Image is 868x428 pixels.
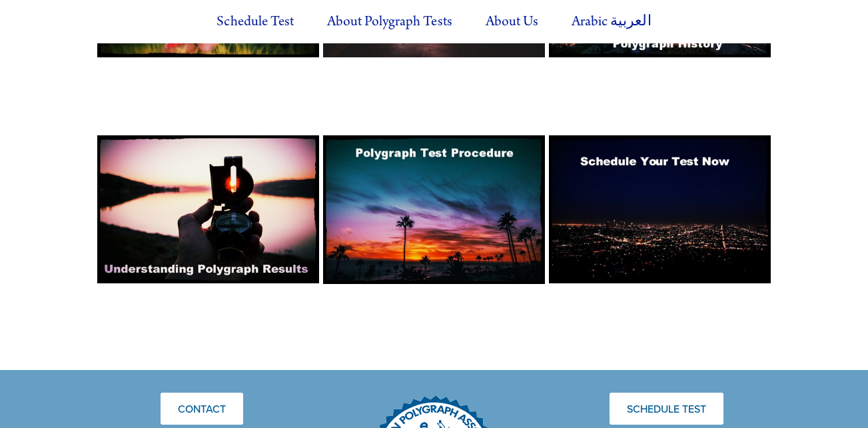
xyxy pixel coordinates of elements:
a: Contact [161,393,243,425]
a: Schedule Test [202,3,308,40]
label: About Us [471,3,553,40]
label: About Polygraph Tests [312,3,467,40]
img: Polygraph Test Procedure [323,135,545,283]
img: Schedule your test [549,135,771,283]
img: Understanding Polygraph Results [97,135,319,283]
a: Schedule Test [610,393,723,425]
label: Arabic العربية [557,3,665,40]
